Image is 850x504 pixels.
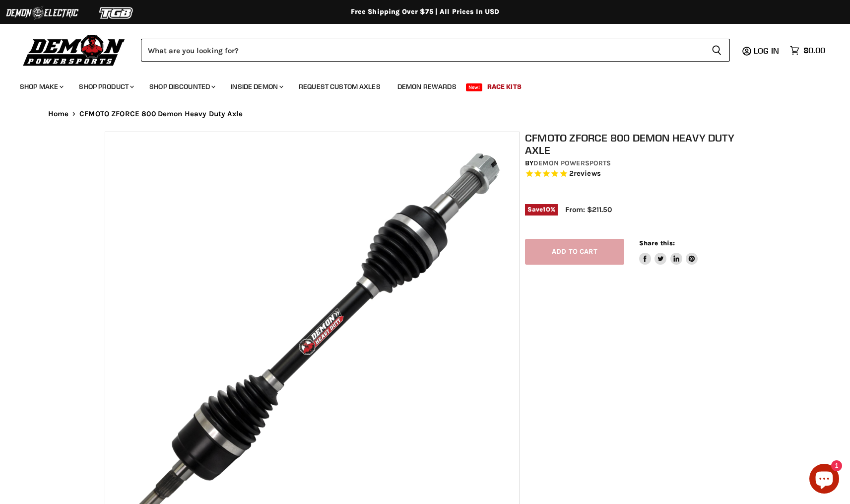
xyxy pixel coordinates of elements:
a: Log in [749,46,785,55]
span: 10 [543,206,550,213]
a: Request Custom Axles [291,76,388,97]
img: TGB Logo 2 [79,3,154,22]
form: Product [141,39,730,62]
img: Demon Electric Logo 2 [5,3,79,22]
span: Log in [754,46,779,56]
span: 2 reviews [569,169,601,178]
span: reviews [574,169,601,178]
span: $0.00 [803,46,825,55]
span: Save % [525,204,558,215]
aside: Share this: [639,239,698,265]
a: Shop Discounted [142,76,221,97]
a: Demon Powersports [533,159,611,167]
div: by [525,158,751,169]
a: $0.00 [785,43,830,58]
div: Free Shipping Over $75 | All Prices In USD [28,7,822,16]
a: Demon Rewards [390,76,464,97]
a: Shop Make [12,76,69,97]
a: Home [48,110,69,118]
img: Demon Powersports [20,32,129,68]
input: Search [141,39,704,62]
span: CFMOTO ZFORCE 800 Demon Heavy Duty Axle [79,110,243,118]
inbox-online-store-chat: Shopify online store chat [806,464,842,496]
a: Shop Product [71,76,140,97]
button: Search [704,39,730,62]
span: From: $211.50 [565,205,612,214]
a: Inside Demon [223,76,289,97]
span: Rated 5.0 out of 5 stars 2 reviews [525,169,751,179]
nav: Breadcrumbs [28,110,822,118]
a: Race Kits [480,76,529,97]
span: Share this: [639,239,675,247]
span: New! [466,83,483,91]
h1: CFMOTO ZFORCE 800 Demon Heavy Duty Axle [525,132,751,156]
ul: Main menu [12,72,823,97]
